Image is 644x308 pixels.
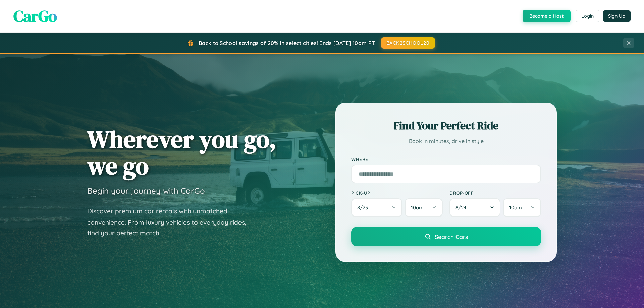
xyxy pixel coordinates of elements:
label: Pick-up [351,190,443,196]
span: 10am [411,204,424,211]
span: 8 / 24 [455,204,470,211]
span: 8 / 23 [357,204,371,211]
p: Discover premium car rentals with unmatched convenience. From luxury vehicles to everyday rides, ... [87,206,255,239]
h1: Wherever you go, we go [87,126,276,179]
label: Drop-off [449,190,541,196]
p: Book in minutes, drive in style [351,136,541,146]
button: 8/24 [449,198,500,217]
label: Where [351,156,541,162]
button: Become a Host [523,10,571,22]
button: BACK2SCHOOL20 [381,37,435,49]
button: Search Cars [351,227,541,246]
h3: Begin your journey with CarGo [87,186,205,196]
button: Sign Up [603,10,631,22]
span: Back to School savings of 20% in select cities! Ends [DATE] 10am PT. [199,40,376,46]
span: 10am [509,204,522,211]
span: Search Cars [435,233,468,240]
button: 10am [503,198,541,217]
span: CarGo [13,5,57,27]
h2: Find Your Perfect Ride [351,118,541,133]
button: Login [576,10,599,22]
button: 10am [405,198,443,217]
button: 8/23 [351,198,402,217]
